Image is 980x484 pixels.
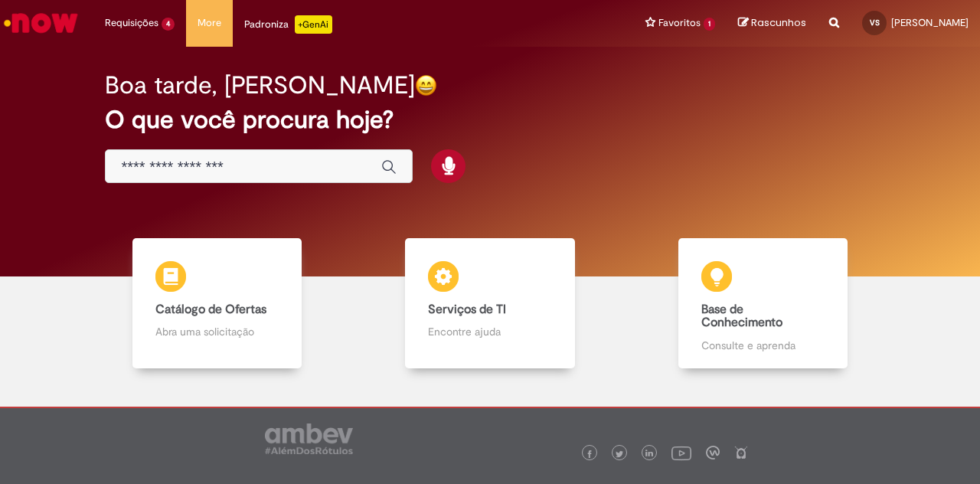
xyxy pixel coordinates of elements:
a: Catálogo de Ofertas Abra uma solicitação [80,238,354,368]
b: Serviços de TI [428,302,506,317]
span: Favoritos [658,15,701,31]
p: Abra uma solicitação [155,324,279,339]
img: logo_footer_facebook.png [586,450,593,458]
h2: Boa tarde, [PERSON_NAME] [105,72,415,99]
img: logo_footer_twitter.png [616,450,623,458]
img: ServiceNow [2,8,80,38]
img: happy-face.png [415,74,437,96]
b: Base de Conhecimento [701,302,782,331]
span: Rascunhos [751,15,806,30]
span: More [198,15,221,31]
img: logo_footer_ambev_rotulo_gray.png [265,423,353,454]
img: logo_footer_youtube.png [671,443,691,463]
img: logo_footer_linkedin.png [645,450,653,459]
span: Requisições [105,15,158,31]
p: Encontre ajuda [428,324,551,339]
span: 1 [704,18,715,31]
p: +GenAi [295,15,332,34]
span: 4 [162,18,175,31]
img: logo_footer_workplace.png [706,446,720,459]
span: VS [870,18,880,28]
a: Serviços de TI Encontre ajuda [354,238,627,368]
span: [PERSON_NAME] [891,16,969,29]
div: Padroniza [244,15,332,34]
p: Consulte e aprenda [701,338,825,353]
a: Rascunhos [738,16,806,31]
b: Catálogo de Ofertas [155,302,266,317]
img: logo_footer_naosei.png [734,446,748,459]
a: Base de Conhecimento Consulte e aprenda [626,238,900,368]
h2: O que você procura hoje? [105,106,874,133]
